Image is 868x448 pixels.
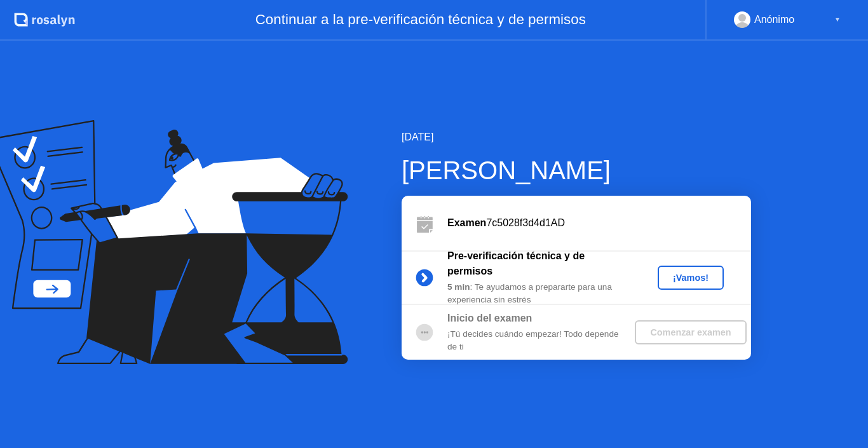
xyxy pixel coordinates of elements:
div: [PERSON_NAME] [402,151,751,189]
div: ▼ [834,11,841,28]
b: Inicio del examen [447,313,532,323]
div: ¡Tú decides cuándo empezar! Todo depende de ti [447,328,630,354]
b: Examen [447,217,486,228]
div: ¡Vamos! [663,273,719,283]
div: : Te ayudamos a prepararte para una experiencia sin estrés [447,281,630,307]
div: 7c5028f3d4d1AD [447,215,751,231]
button: Comenzar examen [635,320,746,344]
div: Comenzar examen [640,327,741,337]
div: [DATE] [402,130,751,145]
b: Pre-verificación técnica y de permisos [447,250,585,276]
div: Anónimo [754,11,794,28]
b: 5 min [447,282,470,292]
button: ¡Vamos! [658,266,724,290]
